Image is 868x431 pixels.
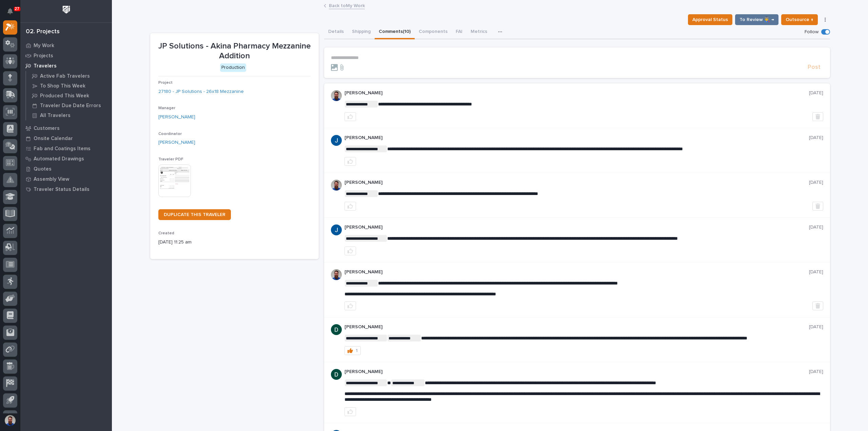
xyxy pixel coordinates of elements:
span: Project [158,81,173,85]
span: Outsource ↑ [786,16,813,24]
button: Notifications [3,4,17,18]
p: My Work [34,43,54,49]
p: [DATE] [809,180,823,185]
button: like this post [344,301,356,310]
a: Automated Drawings [20,154,112,164]
p: Traveler Due Date Errors [40,103,101,109]
button: Outsource ↑ [781,14,818,25]
button: Comments (10) [375,25,415,39]
p: [PERSON_NAME] [344,324,809,330]
p: Traveler Status Details [34,187,90,193]
a: [PERSON_NAME] [158,139,195,146]
p: [DATE] [809,90,823,96]
a: Quotes [20,164,112,174]
a: 27180 - JP Solutions - 26x18 Mezzanine [158,88,244,95]
p: [DATE] [809,269,823,275]
img: Workspace Logo [60,3,73,16]
img: 6hTokn1ETDGPf9BPokIQ [331,269,342,280]
button: Components [415,25,452,39]
a: To Shop This Week [26,81,112,91]
button: like this post [344,112,356,121]
a: My Work [20,40,112,51]
p: Assembly View [34,176,69,182]
p: [PERSON_NAME] [344,135,809,141]
a: Projects [20,51,112,61]
a: Onsite Calendar [20,133,112,143]
p: [DATE] [809,324,823,330]
p: [PERSON_NAME] [344,269,809,275]
button: like this post [344,247,356,255]
div: 1 [356,348,358,353]
span: To Review 👨‍🏭 → [739,16,774,24]
button: Approval Status [688,14,732,25]
a: Active Fab Travelers [26,71,112,81]
button: FAI [452,25,467,39]
p: 27 [15,6,19,11]
img: 6hTokn1ETDGPf9BPokIQ [331,180,342,191]
a: Travelers [20,61,112,71]
a: Assembly View [20,174,112,184]
p: [PERSON_NAME] [344,224,809,230]
a: Fab and Coatings Items [20,143,112,154]
button: Delete post [812,112,823,121]
p: To Shop This Week [40,83,85,89]
p: All Travelers [40,113,71,119]
p: [DATE] 11:25 am [158,239,311,246]
a: Produced This Week [26,91,112,100]
button: Delete post [812,301,823,310]
button: Delete post [812,202,823,211]
div: 02. Projects [26,28,60,36]
button: like this post [344,407,356,416]
span: Created [158,231,174,235]
p: Travelers [34,63,57,69]
span: Post [808,63,821,71]
button: 1 [344,346,361,355]
button: Details [324,25,348,39]
button: like this post [344,157,356,166]
a: Customers [20,123,112,133]
a: DUPLICATE THIS TRAVELER [158,209,231,220]
p: [PERSON_NAME] [344,180,809,185]
p: Quotes [34,166,52,172]
span: Approval Status [692,16,728,24]
a: Back toMy Work [329,1,365,9]
p: Onsite Calendar [34,136,73,142]
button: like this post [344,202,356,211]
a: [PERSON_NAME] [158,114,195,121]
span: Manager [158,106,175,110]
button: users-avatar [3,413,17,428]
span: Coordinator [158,132,182,136]
button: Post [805,63,823,71]
span: Traveler PDF [158,157,183,161]
div: Notifications27 [8,8,17,19]
p: Fab and Coatings Items [34,146,91,152]
button: To Review 👨‍🏭 → [735,14,778,25]
a: All Travelers [26,111,112,120]
img: ACg8ocJgdhFn4UJomsYM_ouCmoNuTXbjHW0N3LU2ED0DpQ4pt1V6hA=s96-c [331,369,342,380]
div: Production [220,63,246,72]
p: [DATE] [809,135,823,141]
a: Traveler Due Date Errors [26,101,112,110]
p: Produced This Week [40,93,89,99]
p: Active Fab Travelers [40,73,90,79]
button: Metrics [467,25,491,39]
p: [PERSON_NAME] [344,90,809,96]
img: ACg8ocIvQgbKnUI1OLQ1VS3mm8sq0p2BVcNzpCu_ubKm4b8z_eaaoA=s96-c [331,135,342,146]
p: Automated Drawings [34,156,84,162]
p: [DATE] [809,224,823,230]
p: [PERSON_NAME] [344,369,809,375]
img: ACg8ocIvQgbKnUI1OLQ1VS3mm8sq0p2BVcNzpCu_ubKm4b8z_eaaoA=s96-c [331,224,342,235]
p: Customers [34,125,60,132]
a: Traveler Status Details [20,184,112,194]
p: Projects [34,53,53,59]
p: JP Solutions - Akina Pharmacy Mezzanine Addition [158,41,311,61]
p: Follow [805,29,818,35]
button: Shipping [348,25,375,39]
span: DUPLICATE THIS TRAVELER [164,212,225,217]
p: [DATE] [809,369,823,375]
img: 6hTokn1ETDGPf9BPokIQ [331,90,342,101]
img: ACg8ocJgdhFn4UJomsYM_ouCmoNuTXbjHW0N3LU2ED0DpQ4pt1V6hA=s96-c [331,324,342,335]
